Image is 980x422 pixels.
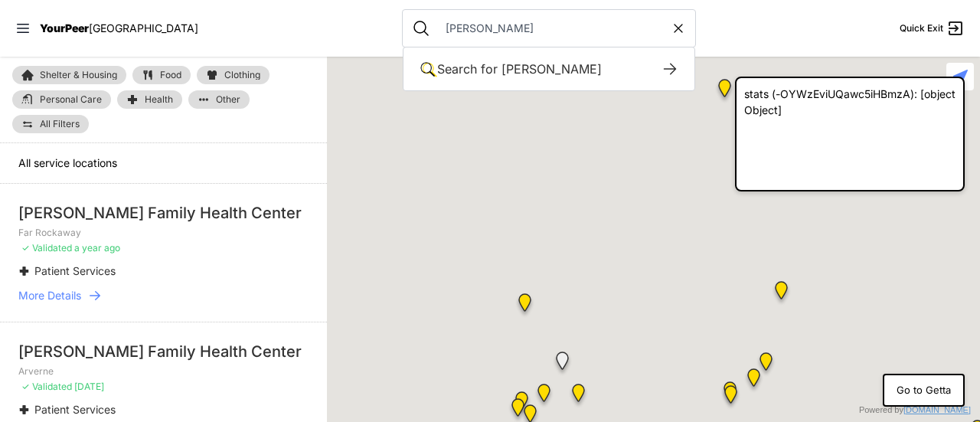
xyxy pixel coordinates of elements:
[436,21,671,36] input: Search
[18,365,309,378] p: Arverne
[21,242,72,254] span: ✓ Validated
[721,385,740,410] div: Jobs-Plus Long Island City/Queensbridge
[18,288,81,303] span: More Details
[117,90,182,109] a: Health
[900,22,943,34] span: Quick Exit
[18,227,309,239] p: Far Rockaway
[224,70,260,80] span: Clothing
[18,341,309,362] div: [PERSON_NAME] Family Health Center
[132,66,191,84] a: Food
[883,374,965,407] button: Go to Getta
[188,90,250,109] a: Other
[756,352,776,377] div: DYCD Cornerstone: Ravenswood Community Center
[512,391,531,416] div: Main Office
[18,202,309,224] div: [PERSON_NAME] Family Health Center
[21,381,72,392] span: ✓ Validated
[903,405,971,414] a: [DOMAIN_NAME]
[89,21,198,34] span: [GEOGRAPHIC_DATA]
[12,115,89,133] a: All Filters
[859,404,971,417] div: Powered by
[34,403,116,416] span: Patient Services
[145,95,173,104] span: Health
[40,24,198,33] a: YourPeer[GEOGRAPHIC_DATA]
[569,384,588,408] div: NO WALK-INS
[12,90,111,109] a: Personal Care
[197,66,269,84] a: Clothing
[74,242,120,254] span: a year ago
[715,79,734,103] div: Jack Martin Fund Center of the Institute for Advanced Medicine
[900,19,965,38] a: Quick Exit
[12,66,126,84] a: Shelter & Housing
[74,381,104,392] span: [DATE]
[772,281,791,306] div: Jobs-Plus Astoria
[534,384,554,408] div: Midtown
[40,95,102,104] span: Personal Care
[437,61,498,77] span: Search for
[40,70,117,80] span: Shelter & Housing
[501,61,602,77] span: [PERSON_NAME]
[744,368,763,393] div: Jeanne Elmezzi Adult Learning Center (ALC) and Teen Center
[18,288,309,303] a: More Details
[40,21,89,34] span: YourPeer
[34,264,116,277] span: Patient Services
[553,352,572,376] div: Midtown, Closed
[40,119,80,129] span: All Filters
[160,70,181,80] span: Food
[515,293,534,318] div: College Initiative (FKA the Prisoner Reentry Institute)
[735,77,965,191] div: stats (-OYWzEviUQawc5iHBmzA): [object Object]
[216,95,240,104] span: Other
[18,156,117,169] span: All service locations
